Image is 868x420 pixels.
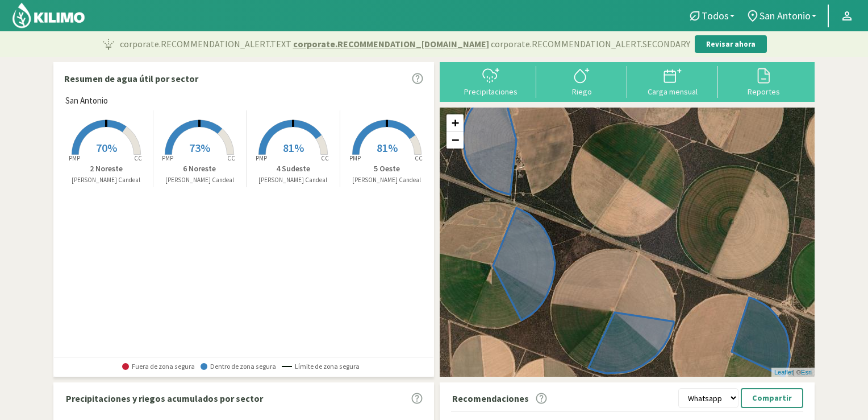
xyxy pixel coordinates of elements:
[771,368,815,377] div: | ©
[162,154,173,162] tspan: PMP
[256,154,267,162] tspan: PMP
[321,154,329,162] tspan: CC
[452,392,529,405] p: Recomendaciones
[122,363,195,370] span: Fuera de zona segura
[721,88,806,96] div: Reportes
[445,66,536,96] button: Precipitaciones
[446,131,464,149] a: Zoom out
[65,94,108,108] span: San Antonio
[153,175,247,185] p: [PERSON_NAME] Candeal
[774,369,793,376] a: Leaflet
[540,88,624,96] div: Riego
[340,163,434,175] p: 5 Oeste
[741,388,803,408] button: Compartir
[377,141,398,155] span: 81%
[69,154,80,162] tspan: PMP
[801,369,812,376] a: Esri
[134,154,142,162] tspan: CC
[695,35,767,53] button: Revisar ahora
[189,141,210,155] span: 73%
[627,66,718,96] button: Carga mensual
[96,141,117,155] span: 70%
[449,88,533,96] div: Precipitaciones
[349,154,361,162] tspan: PMP
[702,10,729,22] span: Todos
[153,163,247,175] p: 6 Noreste
[201,363,276,370] span: Dentro de zona segura
[11,2,86,29] img: Kilimo
[446,114,464,131] a: Zoom in
[60,175,153,185] p: [PERSON_NAME] Candeal
[66,392,263,405] p: Precipitaciones y riegos acumulados por sector
[491,37,690,51] span: corporate.RECOMMENDATION_ALERT.SECONDARY
[247,175,340,185] p: [PERSON_NAME] Candeal
[706,39,756,50] p: Revisar ahora
[415,154,423,162] tspan: CC
[283,141,304,155] span: 81%
[247,163,340,175] p: 4 Sudeste
[64,72,198,85] p: Resumen de agua útil por sector
[718,66,809,96] button: Reportes
[631,88,715,96] div: Carga mensual
[228,154,236,162] tspan: CC
[282,363,360,370] span: Límite de zona segura
[752,392,792,405] p: Compartir
[60,163,153,175] p: 2 Noreste
[120,37,690,51] p: corporate.RECOMMENDATION_ALERT.TEXT
[759,10,811,22] span: San Antonio
[536,66,627,96] button: Riego
[293,37,489,51] span: corporate.RECOMMENDATION_[DOMAIN_NAME]
[340,175,434,185] p: [PERSON_NAME] Candeal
